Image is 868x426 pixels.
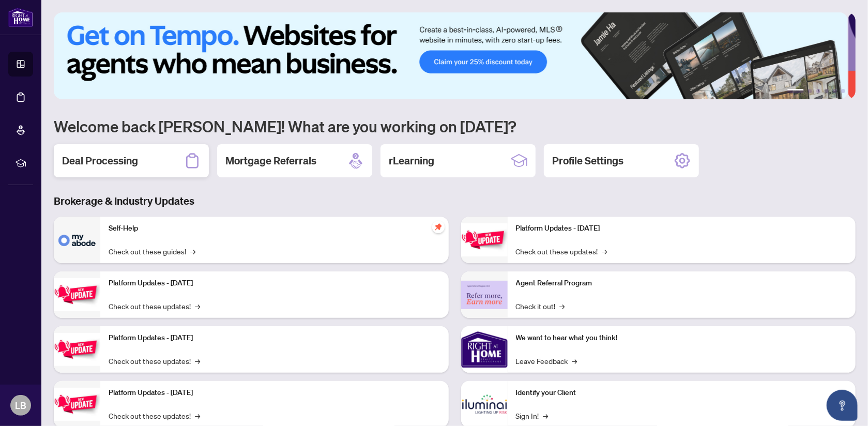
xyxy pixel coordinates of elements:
[516,387,848,399] p: Identify your Client
[109,332,440,344] p: Platform Updates - [DATE]
[825,89,829,93] button: 4
[225,154,316,168] h2: Mortgage Referrals
[195,300,200,312] span: →
[195,355,200,367] span: →
[787,89,804,93] button: 1
[543,410,549,421] span: →
[572,355,577,367] span: →
[816,89,820,93] button: 3
[602,246,607,257] span: →
[195,410,200,421] span: →
[432,221,445,233] span: pushpin
[841,89,845,93] button: 6
[516,410,549,421] a: Sign In!→
[516,278,848,289] p: Agent Referral Program
[808,89,812,93] button: 2
[109,387,440,399] p: Platform Updates - [DATE]
[54,217,100,263] img: Self-Help
[461,223,508,256] img: Platform Updates - June 23, 2025
[833,89,837,93] button: 5
[15,398,26,413] span: LB
[461,326,508,373] img: We want to hear what you think!
[8,8,33,27] img: logo
[827,390,858,421] button: Open asap
[516,332,848,344] p: We want to hear what you think!
[516,300,565,312] a: Check it out!→
[54,12,848,99] img: Slide 0
[54,278,100,311] img: Platform Updates - September 16, 2025
[54,388,100,420] img: Platform Updates - July 8, 2025
[516,246,607,257] a: Check out these updates!→
[109,223,440,234] p: Self-Help
[389,154,434,168] h2: rLearning
[54,194,856,208] h3: Brokerage & Industry Updates
[516,223,848,234] p: Platform Updates - [DATE]
[552,154,623,168] h2: Profile Settings
[109,300,200,312] a: Check out these updates!→
[109,246,195,257] a: Check out these guides!→
[109,410,200,421] a: Check out these updates!→
[109,278,440,289] p: Platform Updates - [DATE]
[190,246,195,257] span: →
[54,333,100,366] img: Platform Updates - July 21, 2025
[461,281,508,309] img: Agent Referral Program
[54,116,856,136] h1: Welcome back [PERSON_NAME]! What are you working on [DATE]?
[516,355,577,367] a: Leave Feedback→
[62,154,138,168] h2: Deal Processing
[560,300,565,312] span: →
[109,355,200,367] a: Check out these updates!→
